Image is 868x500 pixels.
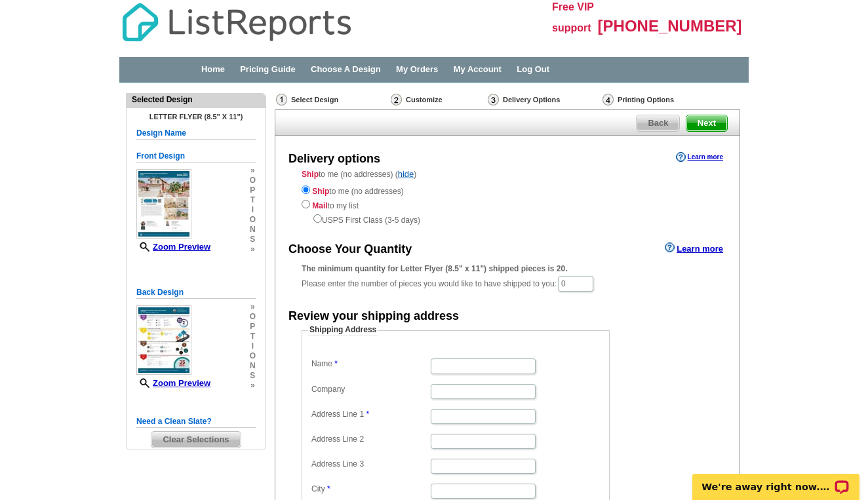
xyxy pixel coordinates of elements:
a: Home [201,64,225,74]
span: o [250,312,256,322]
a: Zoom Preview [136,242,210,252]
span: s [250,371,256,381]
span: » [250,381,256,391]
span: n [250,361,256,371]
span: t [250,195,256,205]
strong: Ship [302,170,319,179]
div: USPS First Class (3-5 days) [302,212,713,226]
div: Printing Options [601,93,718,106]
div: The minimum quantity for Letter Flyer (8.5" x 11") shipped pieces is 20. [302,263,713,275]
span: p [250,322,256,332]
label: Address Line 3 [311,459,429,470]
div: Please enter the number of pieces you would like to have shipped to you: [302,263,713,293]
iframe: LiveChat chat widget [684,459,868,500]
div: Delivery Options [486,93,601,109]
a: My Orders [396,64,438,74]
span: s [250,235,256,244]
h4: Letter Flyer (8.5" x 11") [136,113,256,121]
h5: Back Design [136,286,256,299]
div: to me (no addresses) ( ) [275,168,740,226]
label: Name [311,358,429,370]
a: Pricing Guide [240,64,296,74]
span: » [250,166,256,176]
span: Free VIP support [552,1,594,33]
a: Log Out [517,64,549,74]
label: Address Line 2 [311,434,429,445]
span: » [250,244,256,254]
a: My Account [454,64,502,74]
div: Customize [389,93,486,106]
label: City [311,484,429,495]
a: Learn more [665,242,723,253]
span: o [250,351,256,361]
a: Learn more [676,152,723,163]
span: t [250,332,256,341]
div: Review your shipping address [288,308,459,325]
span: o [250,176,256,185]
a: Zoom Preview [136,378,210,388]
span: Clear Selections [151,432,240,448]
div: Choose Your Quantity [288,241,412,258]
img: Printing Options & Summary [602,94,614,106]
img: Select Design [276,94,287,106]
label: Company [311,384,429,395]
span: n [250,225,256,235]
label: Address Line 1 [311,409,429,420]
img: small-thumb.jpg [136,169,191,239]
strong: Mail [312,201,327,210]
h5: Need a Clean Slate? [136,415,256,428]
img: Customize [391,94,402,106]
h5: Design Name [136,127,256,140]
span: Back [637,115,679,131]
legend: Shipping Address [308,324,378,336]
strong: Ship [312,187,329,196]
a: Back [636,115,680,132]
a: Choose A Design [311,64,381,74]
span: p [250,185,256,195]
span: o [250,215,256,225]
div: Delivery options [288,151,380,168]
img: Delivery Options [488,94,499,106]
span: [PHONE_NUMBER] [598,17,742,35]
span: i [250,205,256,215]
div: Selected Design [127,94,266,106]
span: i [250,341,256,351]
span: Next [686,115,727,131]
h5: Front Design [136,150,256,163]
img: small-thumb.jpg [136,305,191,375]
a: hide [398,169,414,179]
span: » [250,302,256,312]
div: to me (no addresses) to my list [302,183,713,226]
div: Select Design [275,93,389,109]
